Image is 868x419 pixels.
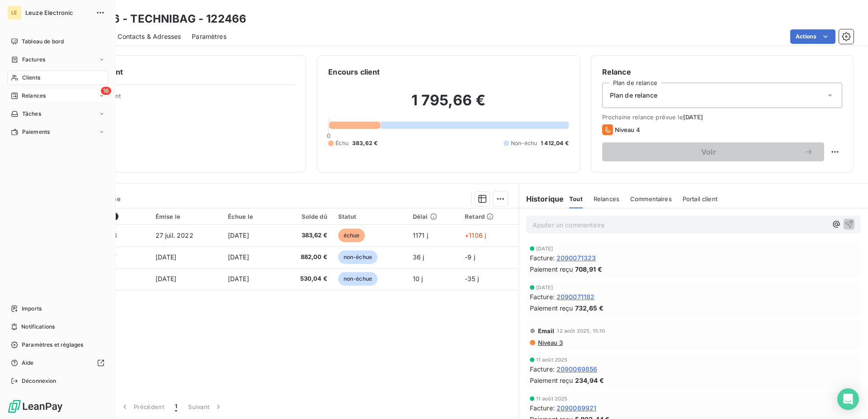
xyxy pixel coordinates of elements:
span: Déconnexion [22,377,57,385]
span: Paiement reçu [530,376,573,385]
img: Logo LeanPay [7,399,63,414]
span: 1171 j [413,231,428,239]
button: Suivant [183,397,228,416]
div: LE [7,5,22,20]
span: Échu [335,139,349,147]
span: Contacts & Adresses [118,32,181,41]
span: 27 juil. 2022 [156,231,193,239]
span: 2090069921 [557,403,597,413]
span: Email [538,327,555,334]
span: [DATE] [228,253,249,261]
span: Tâches [22,110,41,118]
span: Facture : [530,253,555,263]
span: [DATE] [536,246,553,251]
span: 10 j [413,275,423,282]
span: Facture : [530,403,555,413]
span: Aide [22,359,34,367]
span: 732,65 € [575,303,604,313]
span: Paiements [22,128,50,136]
h6: Historique [519,193,564,204]
div: Solde dû [282,213,327,220]
span: 11 août 2025 [536,396,568,401]
span: 383,62 € [352,139,377,147]
h3: 122466 - TECHNIBAG - 122466 [80,11,246,27]
span: Paiement reçu [530,264,573,274]
span: 882,00 € [282,253,327,262]
span: 11 août 2025 [536,357,568,363]
h2: 1 795,66 € [328,91,568,118]
div: Open Intercom Messenger [837,388,859,410]
span: Leuze Electronic [25,9,90,16]
span: Relances [22,92,46,100]
span: Paramètres et réglages [22,341,83,349]
span: -35 j [465,275,479,282]
span: Notifications [21,323,55,331]
span: 0 [327,132,330,139]
span: Non-échu [511,139,537,147]
span: 234,94 € [575,376,604,385]
span: Propriétés Client [73,92,295,105]
span: [DATE] [536,285,553,290]
span: Plan de relance [610,91,657,100]
span: 16 [101,87,111,95]
span: Imports [22,305,42,313]
h6: Informations client [55,66,295,77]
span: Facture : [530,364,555,374]
span: 2090071182 [557,292,595,301]
button: Actions [790,29,835,44]
a: Aide [7,356,108,370]
span: 2090069856 [557,364,598,374]
span: Factures [22,56,45,64]
span: +1106 j [465,231,486,239]
span: Paramètres [192,32,226,41]
button: 1 [170,397,183,416]
span: Clients [22,74,40,82]
span: Paiement reçu [530,303,573,313]
span: [DATE] [156,253,177,261]
span: [DATE] [228,231,249,239]
button: Voir [602,142,824,161]
div: Délai [413,213,454,220]
span: Commentaires [630,195,672,202]
span: non-échue [338,250,377,264]
button: Précédent [115,397,170,416]
span: Niveau 4 [615,126,640,133]
span: [DATE] [228,275,249,282]
span: 1 412,04 € [541,139,569,147]
span: 2090071323 [557,253,596,263]
div: Émise le [156,213,217,220]
span: 12 août 2025, 15:10 [557,328,605,334]
span: 36 j [413,253,425,261]
span: Portail client [683,195,717,202]
span: [DATE] [683,113,703,121]
h6: Encours client [328,66,380,77]
span: Tableau de bord [22,38,64,46]
span: 1 [175,402,177,411]
span: -9 j [465,253,475,261]
span: 708,91 € [575,264,602,274]
span: [DATE] [156,275,177,282]
span: Prochaine relance prévue le [602,113,842,121]
div: Statut [338,213,402,220]
span: Voir [613,148,804,155]
span: non-échue [338,272,377,286]
h6: Relance [602,66,842,77]
span: échue [338,229,365,242]
span: 530,04 € [282,274,327,283]
span: Facture : [530,292,555,301]
span: Niveau 3 [537,339,563,346]
div: Retard [465,213,513,220]
span: 383,62 € [282,231,327,240]
span: Tout [569,195,583,202]
div: Échue le [228,213,271,220]
span: Relances [594,195,619,202]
